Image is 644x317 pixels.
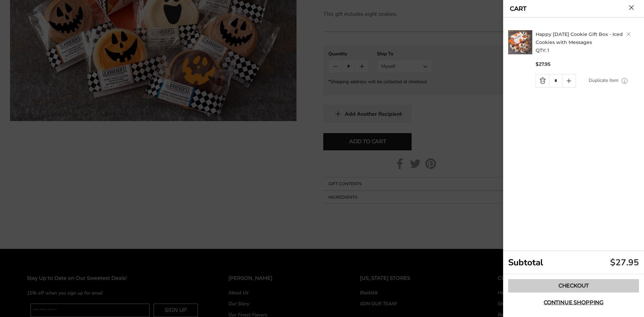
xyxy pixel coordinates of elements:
a: Checkout [508,279,639,293]
h2: QTY: 1 [536,30,641,54]
a: Happy [DATE] Cookie Gift Box - Iced Cookies with Messages [536,31,623,45]
a: Quantity minus button [536,74,549,87]
div: Subtotal [503,251,644,274]
span: $27.95 [536,61,550,67]
a: Quantity plus button [562,74,576,87]
a: CART [510,6,527,12]
iframe: Sign Up via Text for Offers [5,292,69,312]
img: C. Krueger's. image [508,30,532,54]
input: Quantity Input [549,74,562,87]
button: Close cart [629,5,634,10]
a: Duplicate item [589,77,619,84]
button: Continue shopping [508,296,639,309]
div: $27.95 [610,257,639,268]
span: Continue shopping [544,300,603,305]
a: Delete product [627,32,631,36]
